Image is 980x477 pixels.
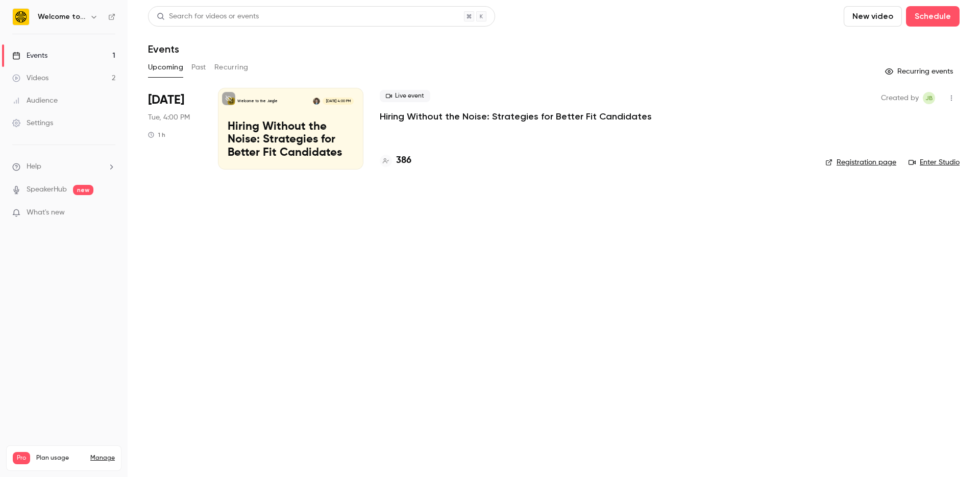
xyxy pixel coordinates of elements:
span: Plan usage [36,454,84,462]
div: Videos [12,73,48,83]
a: Registration page [825,157,896,168]
h1: Events [148,43,179,55]
button: Past [191,59,206,76]
span: new [73,185,93,195]
a: Hiring Without the Noise: Strategies for Better Fit CandidatesWelcome to the JungleAlysia Wanczyk... [218,88,363,170]
div: 1 h [148,131,165,139]
iframe: Noticeable Trigger [103,208,115,218]
img: Alysia Wanczyk [313,98,320,105]
img: Welcome to the Jungle [13,9,29,25]
span: What's new [27,207,65,218]
span: Live event [380,90,430,102]
a: Manage [90,454,115,462]
h4: 386 [396,154,411,168]
div: Settings [12,118,53,128]
span: [DATE] [148,92,184,108]
button: Recurring [214,59,249,76]
a: Hiring Without the Noise: Strategies for Better Fit Candidates [380,110,652,123]
span: Tue, 4:00 PM [148,112,190,123]
h6: Welcome to the Jungle [38,12,86,22]
span: Josie Braithwaite [923,92,935,104]
p: Welcome to the Jungle [237,99,278,104]
p: Hiring Without the Noise: Strategies for Better Fit Candidates [228,121,354,160]
span: Created by [881,92,919,104]
span: [DATE] 4:00 PM [323,98,353,105]
div: Search for videos or events [157,11,259,22]
button: Recurring events [880,63,960,80]
span: JB [925,92,933,104]
button: Schedule [906,6,960,27]
div: Events [12,51,47,61]
div: Audience [12,96,58,106]
span: Pro [13,452,30,464]
a: SpeakerHub [27,184,67,195]
a: 386 [380,154,411,168]
a: Enter Studio [909,157,960,168]
button: Upcoming [148,59,183,76]
span: Help [27,161,41,172]
div: Sep 30 Tue, 4:00 PM (Europe/London) [148,88,202,170]
li: help-dropdown-opener [12,161,115,172]
button: New video [844,6,902,27]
